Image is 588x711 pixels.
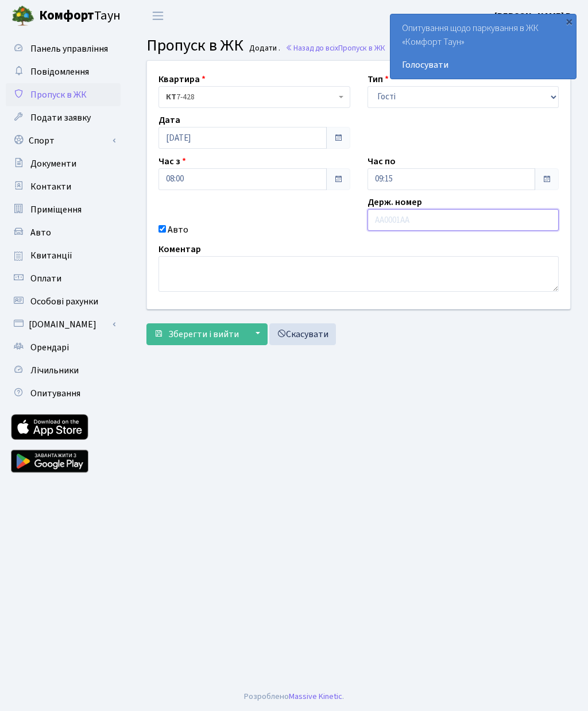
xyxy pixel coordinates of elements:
a: Орендарі [6,336,121,359]
span: Зберегти і вийти [168,328,239,341]
span: Приміщення [30,203,82,216]
a: Приміщення [6,198,121,221]
a: Скасувати [269,323,336,345]
a: Контакти [6,175,121,198]
span: Пропуск в ЖК [338,42,385,53]
label: Коментар [158,242,201,256]
label: Час по [367,154,396,168]
span: Квитанції [30,249,72,262]
span: Опитування [30,387,80,400]
div: × [563,16,575,27]
span: Авто [30,226,51,239]
a: Голосувати [402,58,564,72]
span: Лічильники [30,364,79,377]
a: [DOMAIN_NAME] [6,313,121,336]
a: Авто [6,221,121,244]
small: Додати . [247,44,280,53]
span: Повідомлення [30,65,89,78]
a: Подати заявку [6,106,121,129]
div: Розроблено . [244,690,344,703]
span: Панель управління [30,42,108,55]
span: Документи [30,157,76,170]
div: Опитування щодо паркування в ЖК «Комфорт Таун» [390,14,576,79]
a: Лічильники [6,359,121,382]
a: Панель управління [6,37,121,60]
a: Опитування [6,382,121,405]
label: Час з [158,154,186,168]
button: Зберегти і вийти [146,323,246,345]
span: Особові рахунки [30,295,98,308]
span: Таун [39,6,121,26]
label: Держ. номер [367,195,422,209]
b: Комфорт [39,6,94,25]
button: Переключити навігацію [144,6,172,25]
span: Контакти [30,180,71,193]
b: КТ [166,91,176,103]
span: <b>КТ</b>&nbsp;&nbsp;&nbsp;&nbsp;7-428 [166,91,336,103]
label: Дата [158,113,180,127]
label: Авто [168,223,188,237]
a: Massive Kinetic [289,690,342,702]
a: Назад до всіхПропуск в ЖК [285,42,385,53]
label: Квартира [158,72,206,86]
span: Орендарі [30,341,69,354]
a: Пропуск в ЖК [6,83,121,106]
a: Документи [6,152,121,175]
span: Пропуск в ЖК [30,88,87,101]
label: Тип [367,72,389,86]
img: logo.png [11,5,34,28]
a: Оплати [6,267,121,290]
a: Квитанції [6,244,121,267]
span: <b>КТ</b>&nbsp;&nbsp;&nbsp;&nbsp;7-428 [158,86,350,108]
b: [PERSON_NAME] В. [494,10,574,22]
a: Спорт [6,129,121,152]
span: Подати заявку [30,111,91,124]
a: [PERSON_NAME] В. [494,9,574,23]
span: Оплати [30,272,61,285]
a: Особові рахунки [6,290,121,313]
input: AA0001AA [367,209,559,231]
span: Пропуск в ЖК [146,34,243,57]
a: Повідомлення [6,60,121,83]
